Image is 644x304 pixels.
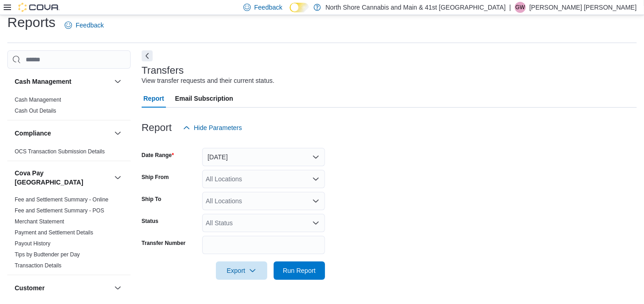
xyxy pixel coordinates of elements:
span: Export [221,261,262,280]
span: Run Report [283,266,316,275]
span: GW [515,2,525,13]
div: Compliance [7,146,131,161]
button: Open list of options [312,219,319,227]
img: Cova [18,3,60,12]
label: Date Range [142,152,174,159]
label: Status [142,217,159,225]
p: | [509,2,511,13]
span: OCS Transaction Submission Details [15,148,105,155]
a: Cash Management [15,97,61,103]
button: Customer [112,282,123,293]
span: Fee and Settlement Summary - Online [15,196,109,203]
span: Feedback [254,3,282,12]
button: [DATE] [202,148,325,166]
a: Payment and Settlement Details [15,229,93,236]
div: Cova Pay [GEOGRAPHIC_DATA] [7,194,131,275]
span: Email Subscription [175,89,233,108]
span: Feedback [76,21,104,30]
label: Ship From [142,174,169,181]
span: Payment and Settlement Details [15,229,93,236]
p: [PERSON_NAME] [PERSON_NAME] [529,2,637,13]
span: Payout History [15,240,50,247]
label: Ship To [142,195,161,203]
a: Fee and Settlement Summary - Online [15,196,109,203]
button: Next [142,50,153,61]
label: Transfer Number [142,239,186,247]
span: Merchant Statement [15,218,64,225]
h3: Compliance [15,129,51,138]
button: Compliance [15,129,110,138]
button: Open list of options [312,197,319,205]
span: Transaction Details [15,262,61,269]
div: Cash Management [7,94,131,120]
button: Cash Management [15,77,110,86]
span: Fee and Settlement Summary - POS [15,207,104,214]
span: Cash Management [15,96,61,103]
button: Cova Pay [GEOGRAPHIC_DATA] [112,172,123,183]
p: North Shore Cannabis and Main & 41st [GEOGRAPHIC_DATA] [325,2,506,13]
h3: Transfers [142,65,184,76]
button: Compliance [112,128,123,139]
div: View transfer requests and their current status. [142,76,275,86]
button: Open list of options [312,175,319,183]
span: Hide Parameters [194,123,242,132]
span: Report [143,89,164,108]
span: Cash Out Details [15,107,56,114]
button: Hide Parameters [179,119,246,137]
h3: Cash Management [15,77,72,86]
h1: Reports [7,13,55,32]
a: Cash Out Details [15,108,56,114]
a: Payout History [15,240,50,247]
a: Transaction Details [15,262,61,269]
button: Cash Management [112,76,123,87]
input: Dark Mode [290,3,309,12]
button: Cova Pay [GEOGRAPHIC_DATA] [15,168,110,187]
button: Customer [15,283,110,293]
div: Griffin Wright [515,2,526,13]
h3: Report [142,122,172,133]
a: Merchant Statement [15,218,64,225]
a: Fee and Settlement Summary - POS [15,207,104,214]
button: Run Report [274,261,325,280]
span: Tips by Budtender per Day [15,251,80,258]
h3: Customer [15,283,44,293]
a: OCS Transaction Submission Details [15,148,105,155]
button: Export [216,261,267,280]
a: Tips by Budtender per Day [15,251,80,258]
a: Feedback [61,16,107,34]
